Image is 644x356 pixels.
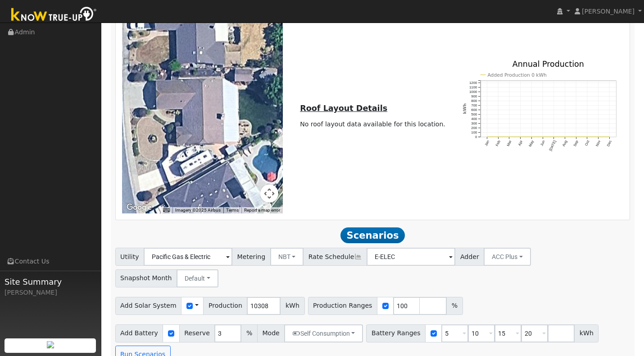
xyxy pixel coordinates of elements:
text: Dec [606,140,612,148]
span: Adder [455,248,484,266]
text: May [528,140,535,148]
circle: onclick="" [553,136,554,138]
span: Snapshot Month [115,269,177,287]
button: ACC Plus [484,248,531,266]
text: 700 [472,103,478,107]
span: Scenarios [340,227,405,244]
circle: onclick="" [609,136,610,138]
button: Keyboard shortcuts [163,207,169,213]
text: 300 [472,121,478,125]
span: Add Solar System [115,297,182,315]
circle: onclick="" [576,136,577,138]
text: Oct [585,139,591,147]
button: Map camera controls [260,185,278,203]
input: Select a Utility [144,248,232,266]
span: kWh [574,324,599,342]
text: 500 [472,112,478,116]
text: Jan [484,140,490,147]
img: Know True-Up [7,5,101,25]
text: Sep [573,139,579,147]
a: Open this area in Google Maps (opens a new window) [124,202,154,213]
circle: onclick="" [564,136,566,138]
text: 400 [472,117,478,121]
span: [PERSON_NAME] [582,8,635,15]
text: kWh [462,103,467,114]
span: Rate Schedule [303,248,367,266]
u: Roof Layout Details [300,104,387,113]
circle: onclick="" [531,136,532,138]
text: Mar [506,139,512,147]
span: kWh [280,297,304,315]
text: 1200 [469,81,477,85]
span: % [241,324,257,342]
img: retrieve [47,341,54,348]
text: 1000 [469,90,477,94]
text: 900 [472,94,478,98]
input: Select a Rate Schedule [367,248,455,266]
text: 800 [472,99,478,103]
span: Battery Ranges [366,324,426,342]
span: Metering [232,248,271,266]
text: 1100 [469,85,477,89]
text: Aug [562,140,568,148]
circle: onclick="" [509,136,510,138]
circle: onclick="" [498,136,499,138]
button: Self Consumption [284,324,363,342]
text: 600 [472,108,478,112]
span: Production [203,297,247,315]
circle: onclick="" [587,136,588,138]
circle: onclick="" [598,136,599,138]
text: 200 [472,126,478,130]
span: Mode [257,324,285,342]
text: 0 [475,135,477,139]
span: Reserve [179,324,215,342]
text: 100 [472,130,478,134]
a: Report a map error [244,208,280,213]
span: Production Ranges [308,297,377,315]
td: No roof layout data available for this location. [299,118,447,130]
button: NBT [270,248,304,266]
div: [PERSON_NAME] [5,288,96,297]
circle: onclick="" [520,136,521,138]
circle: onclick="" [486,136,488,138]
text: Annual Production [512,60,584,69]
text: [DATE] [549,140,557,152]
a: Terms (opens in new tab) [226,208,239,213]
text: Feb [495,139,501,147]
span: Utility [115,248,145,266]
text: Apr [517,139,524,146]
text: Nov [595,140,601,148]
button: Default [177,269,218,287]
span: Imagery ©2025 Airbus [175,208,221,213]
text: Jun [540,140,546,147]
text: Added Production 0 kWh [488,72,547,78]
circle: onclick="" [542,136,544,138]
span: % [446,297,463,315]
img: Google [124,202,154,213]
span: Add Battery [115,324,163,342]
span: Site Summary [5,276,96,288]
